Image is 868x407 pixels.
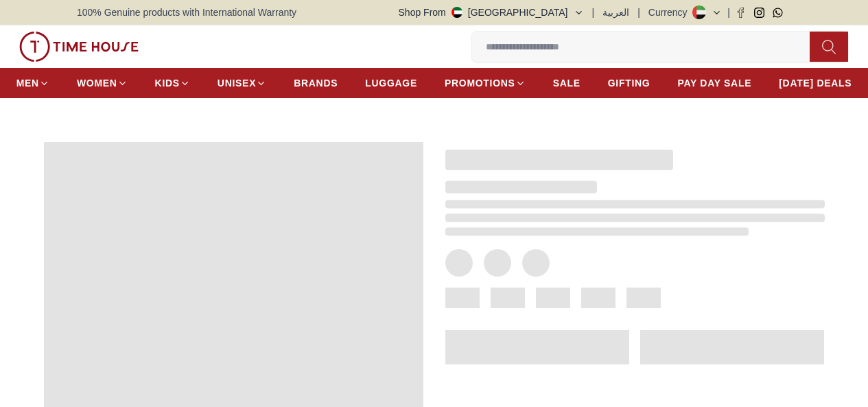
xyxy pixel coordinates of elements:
a: MEN [16,71,49,95]
a: PROMOTIONS [445,71,526,95]
span: [DATE] DEALS [779,76,852,90]
span: MEN [16,76,39,90]
a: KIDS [155,71,190,95]
a: Instagram [754,8,764,18]
span: WOMEN [77,76,117,90]
a: GIFTING [608,71,650,95]
span: KIDS [155,76,180,90]
img: United Arab Emirates [451,7,462,18]
span: 100% Genuine products with International Warranty [77,5,296,19]
span: UNISEX [218,76,256,90]
a: [DATE] DEALS [779,71,852,95]
a: Facebook [736,8,746,18]
span: GIFTING [608,76,650,90]
div: Currency [648,5,693,19]
span: PROMOTIONS [445,76,515,90]
button: Shop From[GEOGRAPHIC_DATA] [399,5,584,19]
button: العربية [602,5,629,19]
a: LUGGAGE [365,71,417,95]
span: | [637,5,640,19]
span: PAY DAY SALE [677,76,751,90]
span: BRANDS [294,76,338,90]
span: | [592,5,595,19]
a: BRANDS [294,71,338,95]
a: PAY DAY SALE [677,71,751,95]
a: WOMEN [77,71,128,95]
a: SALE [553,71,580,95]
span: SALE [553,76,580,90]
a: UNISEX [218,71,266,95]
a: Whatsapp [773,8,783,18]
span: | [727,5,730,19]
img: ... [19,32,139,62]
span: LUGGAGE [365,76,417,90]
